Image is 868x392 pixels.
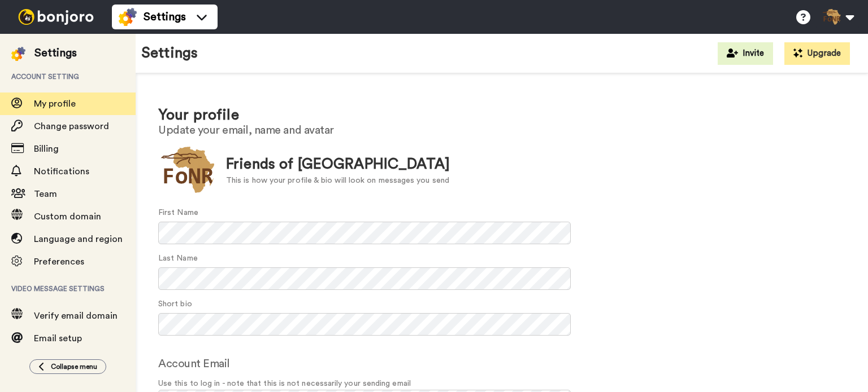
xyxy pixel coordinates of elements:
[158,298,192,310] label: Short bio
[34,144,59,153] span: Billing
[141,45,198,61] h1: Settings
[34,190,57,199] span: Team
[718,42,773,65] button: Invite
[34,257,84,266] span: Preferences
[34,99,76,108] span: My profile
[119,8,137,26] img: settings-colored.svg
[158,355,230,372] label: Account Email
[158,124,845,136] h2: Update your email, name and avatar
[226,175,450,187] div: This is how your profile & bio will look on messages you send
[226,154,450,175] div: Friends of [GEOGRAPHIC_DATA]
[158,107,845,124] h1: Your profile
[34,167,89,176] span: Notifications
[34,235,123,244] span: Language and region
[51,362,97,371] span: Collapse menu
[784,42,850,65] button: Upgrade
[14,9,98,25] img: bj-logo-header-white.svg
[29,359,106,374] button: Collapse menu
[34,212,101,221] span: Custom domain
[158,207,198,219] label: First Name
[158,378,845,390] span: Use this to log in - note that this is not necessarily your sending email
[11,47,25,61] img: settings-colored.svg
[158,253,198,265] label: Last Name
[144,9,186,25] span: Settings
[34,45,77,61] div: Settings
[34,311,118,320] span: Verify email domain
[34,122,109,131] span: Change password
[34,334,82,343] span: Email setup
